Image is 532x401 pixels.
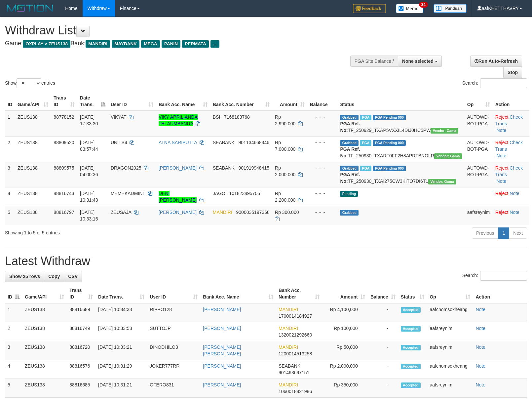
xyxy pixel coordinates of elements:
[80,210,98,221] span: [DATE] 10:33:15
[475,363,485,369] a: Note
[5,111,15,137] td: 1
[340,210,359,216] span: Grabbed
[510,191,519,196] a: Note
[5,379,22,398] td: 5
[310,165,335,171] div: - - -
[310,190,335,197] div: - - -
[279,370,309,375] span: Copy 901463697151 to clipboard
[493,206,529,225] td: ·
[475,326,485,331] a: Note
[95,322,147,341] td: [DATE] 10:33:53
[495,140,523,152] a: Check Trans
[307,92,338,111] th: Balance
[275,165,295,177] span: Rp 2.000.000
[77,92,108,111] th: Date Trans.: activate to sort column descending
[95,341,147,360] td: [DATE] 10:33:21
[95,360,147,379] td: [DATE] 10:31:29
[95,284,147,303] th: Date Trans.: activate to sort column ascending
[368,303,398,322] td: -
[68,274,78,279] span: CSV
[462,78,527,88] label: Search:
[401,364,421,369] span: Accepted
[213,140,235,145] span: SEABANK
[112,40,139,48] span: MAYBANK
[427,379,473,398] td: aafsreynim
[15,92,51,111] th: Game/API: activate to sort column ascending
[22,341,67,360] td: ZEUS138
[275,114,295,126] span: Rp 2.990.000
[22,360,67,379] td: ZEUS138
[147,360,200,379] td: JOKER777RR
[213,210,232,215] span: MANDIRI
[159,191,197,203] a: DENI [PERSON_NAME]
[493,136,529,162] td: · ·
[54,140,74,145] span: 88809520
[5,322,22,341] td: 2
[48,274,60,279] span: Copy
[398,284,427,303] th: Status: activate to sort column ascending
[497,179,507,184] a: Note
[67,303,95,322] td: 88816689
[23,40,70,48] span: OXPLAY > ZEUS138
[493,111,529,137] td: · ·
[495,210,509,215] a: Reject
[111,114,126,120] span: VIKYAT
[95,303,147,322] td: [DATE] 10:34:33
[67,284,95,303] th: Trans ID: activate to sort column ascending
[111,210,131,215] span: ZEUSAJA
[396,4,424,13] img: Button%20Memo.svg
[368,341,398,360] td: -
[480,271,527,281] input: Search:
[22,303,67,322] td: ZEUS138
[337,136,464,162] td: TF_250930_TXARF0FF2H8APRTBNOLR
[5,162,15,187] td: 3
[213,191,225,196] span: JAGO
[428,179,456,184] span: Vendor URL: https://trx31.1velocity.biz
[44,271,64,282] a: Copy
[203,326,241,331] a: [PERSON_NAME]
[210,40,219,48] span: ...
[401,345,421,350] span: Accepted
[159,210,197,215] a: [PERSON_NAME]
[337,111,464,137] td: TF_250929_TXAP5VXXIL4DIJ0HC5PW
[95,379,147,398] td: [DATE] 10:31:21
[368,322,398,341] td: -
[5,40,348,47] h4: Game: Bank:
[401,326,421,332] span: Accepted
[147,284,200,303] th: User ID: activate to sort column ascending
[22,284,67,303] th: Game/API: activate to sort column ascending
[495,114,523,126] a: Check Trans
[360,166,371,171] span: Marked by aafkaynarin
[337,92,464,111] th: Status
[498,227,509,239] a: 1
[279,363,300,369] span: SEABANK
[401,307,421,313] span: Accepted
[465,111,493,137] td: AUTOWD-BOT-PGA
[67,379,95,398] td: 88816685
[67,322,95,341] td: 88816749
[465,206,493,225] td: aafsreynim
[203,382,241,387] a: [PERSON_NAME]
[368,284,398,303] th: Balance: activate to sort column ascending
[239,165,269,171] span: Copy 901919948415 to clipboard
[67,341,95,360] td: 88816720
[275,140,295,152] span: Rp 7.000.000
[465,136,493,162] td: AUTOWD-BOT-PGA
[162,40,180,48] span: PANIN
[462,271,527,281] label: Search:
[275,191,295,203] span: Rp 2.200.000
[147,341,200,360] td: DINODHILO3
[322,341,367,360] td: Rp 50,000
[80,165,98,177] span: [DATE] 04:00:36
[465,92,493,111] th: Op: activate to sort column ascending
[5,24,348,37] h1: Withdraw List
[54,191,74,196] span: 88816743
[279,389,312,394] span: Copy 1060018821986 to clipboard
[224,114,250,120] span: Copy 7168183768 to clipboard
[22,379,67,398] td: ZEUS138
[353,4,386,13] img: Feedback.jpg
[147,322,200,341] td: SUTTOJP
[322,360,367,379] td: Rp 2,000,000
[5,78,55,88] label: Show entries
[67,360,95,379] td: 88816576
